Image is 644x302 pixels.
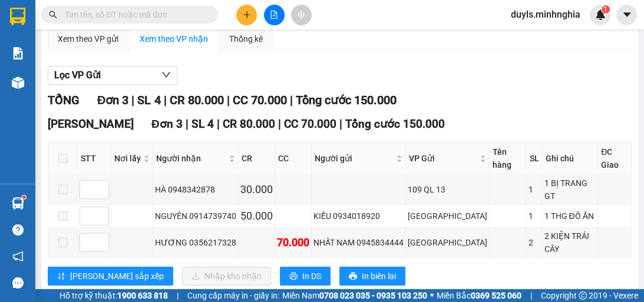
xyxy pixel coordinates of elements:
span: CC 70.000 [232,93,286,107]
input: Tìm tên, số ĐT hoặc mã đơn [65,8,204,21]
th: ĐC Giao [598,142,632,175]
span: TỔNG [48,93,80,107]
img: warehouse-icon [12,77,24,89]
div: NHẤT NAM 0945834444 [313,236,404,249]
span: Người nhận [156,152,226,165]
th: Tên hàng [490,142,526,175]
div: 109 QL 13 [408,183,487,196]
div: [GEOGRAPHIC_DATA] [408,210,487,223]
span: In DS [302,270,321,283]
span: SL 4 [191,117,214,131]
span: | [163,93,166,107]
img: icon-new-feature [595,9,606,20]
span: Đơn 3 [97,93,128,107]
span: ⚪️ [430,293,434,298]
th: SL [526,142,542,175]
div: Xem theo VP gửi [58,32,118,45]
span: [PERSON_NAME] [48,117,134,131]
button: caret-down [616,5,637,25]
div: HÀ 0948342878 [155,183,236,196]
button: printerIn biên lai [339,267,405,286]
div: 50.000 [240,208,273,224]
div: NGUYÊN 0914739740 [155,210,236,223]
span: Đơn 3 [151,117,183,131]
strong: 1900 633 818 [117,291,168,300]
span: In biên lai [362,270,396,283]
button: downloadNhập kho nhận [182,267,271,286]
th: STT [78,142,111,175]
span: down [161,70,171,79]
span: | [186,117,189,131]
th: CR [239,142,275,175]
span: duyls.minhnghia [501,7,590,22]
span: Nơi lấy [114,152,141,165]
button: sort-ascending[PERSON_NAME] sắp xếp [48,267,173,286]
sup: 1 [22,195,26,199]
span: sort-ascending [57,272,65,281]
th: CC [275,142,312,175]
button: file-add [264,5,285,25]
span: Tổng cước 150.000 [345,117,445,131]
div: Thống kê [229,32,263,45]
span: | [278,117,281,131]
span: Lọc VP Gửi [54,68,101,82]
span: | [530,289,532,302]
img: logo-vxr [10,8,25,25]
span: message [12,277,24,288]
td: Sài Gòn [406,228,490,258]
span: | [131,93,134,107]
button: plus [236,5,257,25]
span: plus [243,11,251,19]
div: 70.000 [277,234,309,251]
span: search [49,11,57,19]
img: warehouse-icon [12,197,24,210]
span: notification [12,251,24,262]
span: CR 80.000 [223,117,275,131]
span: | [339,117,342,131]
span: | [217,117,220,131]
span: [PERSON_NAME] sắp xếp [70,270,164,283]
sup: 1 [602,5,610,14]
th: Ghi chú [542,142,598,175]
button: printerIn DS [280,267,331,286]
td: 109 QL 13 [406,175,490,205]
div: 1 [528,183,540,196]
span: file-add [270,11,278,19]
td: Sài Gòn [406,205,490,228]
span: printer [349,272,357,281]
span: CC 70.000 [284,117,336,131]
span: Người gửi [315,152,394,165]
div: HƯƠNG 0356217328 [155,236,236,249]
span: question-circle [12,224,24,235]
div: KIỀU 0934018920 [313,210,404,223]
span: CR 80.000 [169,93,223,107]
div: 30.000 [240,181,273,198]
button: aim [291,5,312,25]
img: solution-icon [12,47,24,59]
span: printer [289,272,298,281]
span: VP Gửi [409,152,477,165]
span: Miền Bắc [437,289,521,302]
div: 1 BỊ TRANG GT [544,177,596,203]
div: 1 [528,210,540,223]
div: 1 THG ĐỒ ĂN [544,210,596,223]
span: | [289,93,292,107]
span: copyright [579,291,587,300]
button: Lọc VP Gửi [48,66,177,85]
span: Miền Nam [282,289,427,302]
strong: 0708 023 035 - 0935 103 250 [319,291,427,300]
div: 2 [528,236,540,249]
span: SL 4 [137,93,160,107]
span: Tổng cước 150.000 [295,93,396,107]
span: aim [297,11,305,19]
span: Cung cấp máy in - giấy in: [187,289,279,302]
span: | [226,93,229,107]
div: 2 KIỆN TRÁI CÂY [544,230,596,255]
strong: 0369 525 060 [471,291,521,300]
span: | [177,289,179,302]
span: 1 [603,5,607,14]
div: [GEOGRAPHIC_DATA] [408,236,487,249]
div: Xem theo VP nhận [140,32,208,45]
span: Hỗ trợ kỹ thuật: [60,289,168,302]
span: caret-down [622,9,632,20]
